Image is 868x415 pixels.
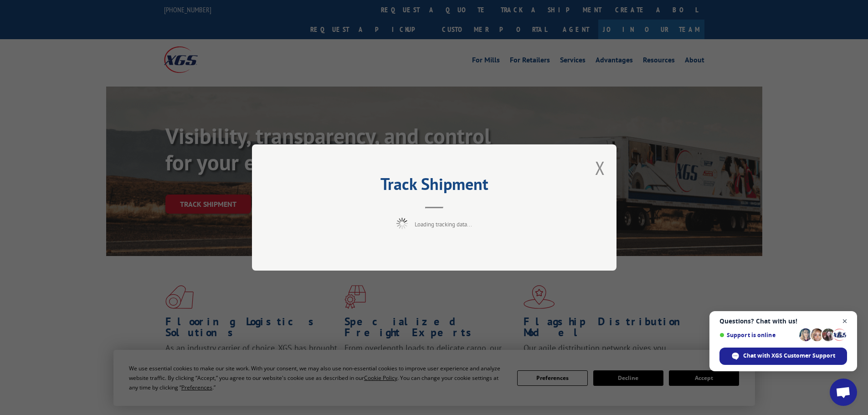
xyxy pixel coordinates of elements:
span: Close chat [839,316,851,327]
h2: Track Shipment [298,178,571,195]
span: Questions? Chat with us! [719,318,847,325]
span: Loading tracking data... [415,220,472,228]
span: Support is online [719,332,796,338]
img: xgs-loading [396,218,408,229]
button: Close modal [595,156,605,180]
span: Chat with XGS Customer Support [743,352,835,360]
div: Chat with XGS Customer Support [719,348,847,365]
div: Open chat [830,379,857,406]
